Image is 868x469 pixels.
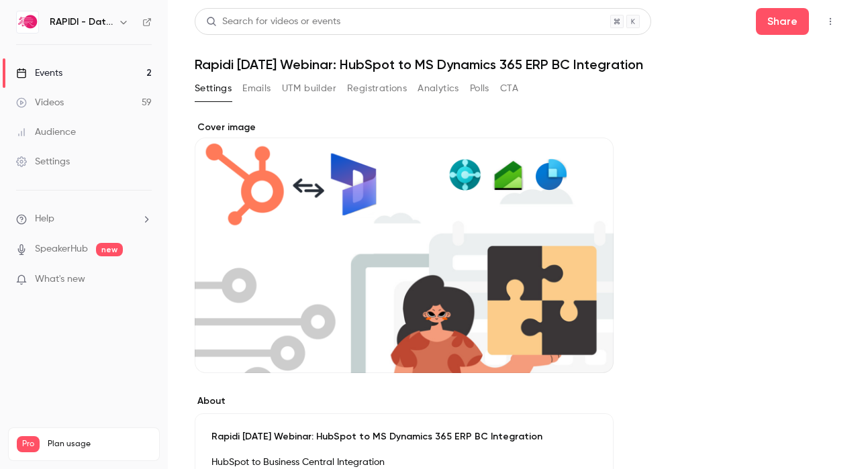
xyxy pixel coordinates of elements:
[35,212,54,226] span: Help
[16,125,76,139] div: Audience
[16,66,62,80] div: Events
[195,78,232,99] button: Settings
[206,15,340,29] div: Search for videos or events
[242,78,271,99] button: Emails
[195,56,841,72] h1: Rapidi [DATE] Webinar: HubSpot to MS Dynamics 365 ERP BC Integration
[35,272,85,286] span: What's new
[16,212,152,226] li: help-dropdown-opener
[347,78,407,99] button: Registrations
[35,242,88,256] a: SpeakerHub
[136,274,152,286] iframe: Noticeable Trigger
[195,121,614,134] label: Cover image
[17,436,40,452] span: Pro
[500,78,518,99] button: CTA
[470,78,489,99] button: Polls
[50,15,113,29] h6: RAPIDI - Data Integration Solutions
[195,121,614,373] section: Cover image
[96,243,123,256] span: new
[282,78,336,99] button: UTM builder
[756,8,809,35] button: Share
[48,439,151,450] span: Plan usage
[211,430,597,444] p: Rapidi [DATE] Webinar: HubSpot to MS Dynamics 365 ERP BC Integration
[17,11,38,33] img: RAPIDI - Data Integration Solutions
[418,78,459,99] button: Analytics
[195,395,614,408] label: About
[16,155,70,168] div: Settings
[16,96,64,109] div: Videos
